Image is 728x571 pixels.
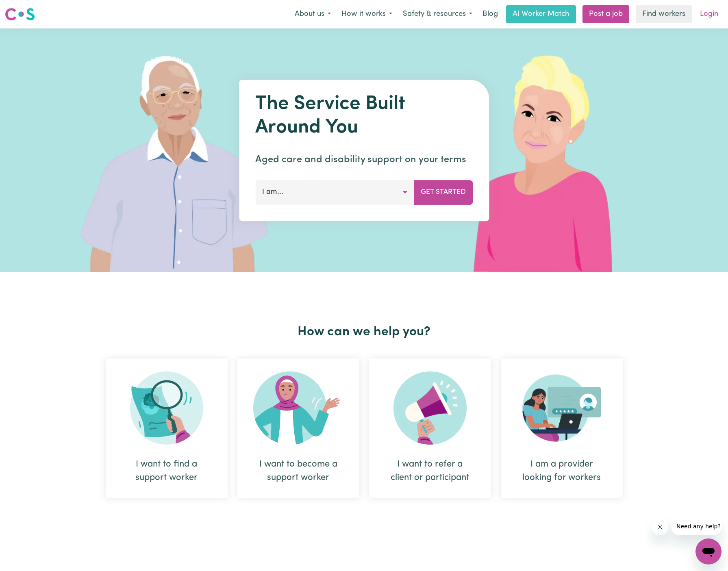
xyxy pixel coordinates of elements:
[478,5,503,23] a: Blog
[257,458,340,484] div: I want to become a support worker
[237,358,359,498] div: I want to become a support worker
[652,519,668,535] iframe: Close message
[582,5,629,23] a: Post a job
[369,358,491,498] div: I want to refer a client or participant
[255,152,473,167] p: Aged care and disability support on your terms
[389,458,472,484] div: I want to refer a client or participant
[671,517,721,535] iframe: Message from company
[695,538,721,564] iframe: Button to launch messaging window
[695,5,723,23] a: Login
[5,5,35,24] a: Careseekers logo
[522,371,601,445] img: Provider
[414,180,473,204] button: Get Started
[253,371,343,445] img: Become Worker
[393,371,467,445] img: Refer
[255,180,414,204] button: I am...
[636,5,692,23] a: Find workers
[125,458,208,484] div: I want to find a support worker
[101,324,628,340] h2: How can we help you?
[398,6,478,23] button: Safety & resources
[130,371,203,445] img: Search
[506,5,576,23] a: AI Worker Match
[106,358,228,498] div: I want to find a support worker
[336,6,398,23] button: How it works
[520,458,603,484] div: I am a provider looking for workers
[289,6,336,23] button: About us
[5,7,35,22] img: Careseekers logo
[255,93,473,139] h1: The Service Built Around You
[501,358,623,498] div: I am a provider looking for workers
